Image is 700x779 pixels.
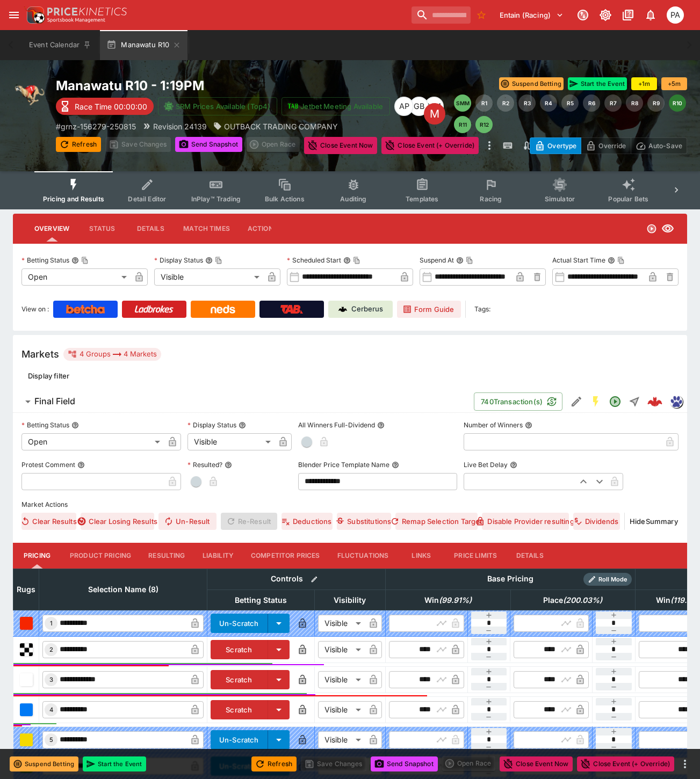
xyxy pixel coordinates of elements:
button: Jetbet Meeting Available [282,97,390,115]
button: Scratch [211,700,268,719]
button: +5m [661,77,687,90]
img: PriceKinetics [47,8,127,16]
button: Straight [625,392,644,411]
button: Live Bet Delay [510,461,517,469]
div: split button [247,137,300,152]
button: 740Transaction(s) [474,392,562,411]
input: search [412,6,471,24]
button: Close Event Now [500,756,573,771]
img: grnz [670,396,682,407]
button: Scratch [211,670,268,689]
button: No Bookmarks [473,6,490,24]
div: Visible [318,641,365,658]
div: split button [442,756,495,771]
p: Betting Status [21,256,69,265]
button: Actions [239,216,287,242]
span: Un-Result [158,513,216,530]
button: R6 [583,94,600,112]
p: Auto-Save [648,140,682,151]
p: Cerberus [351,304,383,315]
img: logo-cerberus--red.svg [647,394,662,409]
button: Clear Results [21,513,76,530]
span: 2 [47,646,55,653]
button: Close Event Now [304,137,377,154]
button: more [679,758,691,770]
button: Competitor Prices [242,543,329,569]
a: 0df3b667-ba2e-47a8-aab8-1d847fb6ff2f [644,391,666,412]
button: Send Snapshot [175,137,242,152]
p: Suspend At [420,256,454,265]
em: ( 99.91 %) [439,594,472,607]
button: Copy To Clipboard [466,257,473,264]
span: Roll Mode [594,575,632,584]
img: Betcha [66,305,105,314]
div: Base Pricing [483,572,538,586]
div: Open [21,268,131,286]
span: Betting Status [223,594,299,607]
p: All Winners Full-Dividend [298,420,375,429]
button: Resulted? [225,461,232,469]
label: View on : [21,301,49,318]
button: R9 [647,94,665,112]
button: Remap Selection Target [395,513,478,530]
h2: Copy To Clipboard [56,77,424,94]
button: Un-Scratch [211,730,268,749]
span: Auditing [340,195,366,203]
button: HideSummary [629,513,679,530]
p: Copy To Clipboard [56,121,136,132]
th: Controls [207,569,386,589]
p: Race Time 00:00:00 [75,101,147,112]
button: Send Snapshot [371,756,438,771]
button: R3 [518,94,536,112]
img: TabNZ [280,305,303,314]
div: Visible [318,731,365,748]
p: Revision 24139 [153,121,207,132]
div: Start From [530,137,687,154]
button: Links [397,543,445,569]
button: SGM Enabled [586,392,605,411]
button: Product Pricing [61,543,140,569]
img: Sportsbook Management [47,18,105,23]
button: Un-Scratch [211,614,268,633]
div: Edit Meeting [424,103,445,125]
p: Overtype [547,140,576,151]
th: Rugs [13,569,39,610]
button: Peter Addley [663,3,687,27]
button: Copy To Clipboard [215,257,222,264]
div: Event type filters [34,171,666,209]
p: Live Bet Delay [464,460,508,469]
span: Detail Editor [128,195,166,203]
button: Connected to PK [573,5,593,25]
button: Display Status [239,421,246,429]
span: Win(99.91%) [413,594,483,607]
button: Protest Comment [77,461,85,469]
button: Bulk edit [307,572,321,586]
span: InPlay™ Trading [191,195,241,203]
button: Disable Provider resulting [482,513,569,530]
button: Copy To Clipboard [353,257,360,264]
button: Notifications [641,5,660,25]
svg: Open [609,395,622,408]
p: Override [598,140,626,151]
span: 4 [47,706,55,714]
button: Overview [26,216,78,242]
button: Suspend AtCopy To Clipboard [456,257,464,264]
span: Templates [406,195,438,203]
span: Place(200.03%) [531,594,614,607]
svg: Visible [661,222,674,235]
button: Details [126,216,175,242]
span: Visibility [322,594,378,607]
span: Popular Bets [608,195,648,203]
button: Suspend Betting [499,77,564,90]
div: Show/hide Price Roll mode configuration. [583,573,632,586]
button: Resulting [140,543,193,569]
a: Form Guide [397,301,461,318]
button: Scratch [211,640,268,659]
span: Racing [480,195,502,203]
span: 5 [47,736,55,744]
button: Refresh [56,137,101,152]
p: Display Status [187,420,236,429]
button: Copy To Clipboard [81,257,89,264]
button: Select Tenant [493,6,570,24]
button: Match Times [175,216,239,242]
